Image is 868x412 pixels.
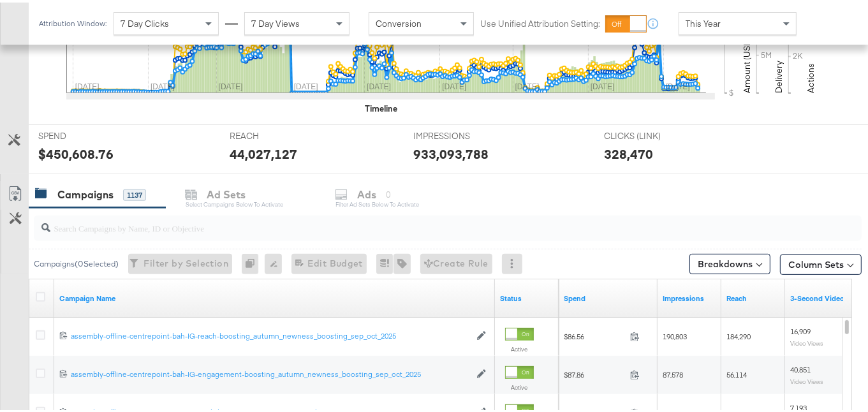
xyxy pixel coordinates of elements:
div: Campaigns [57,185,114,200]
span: 190,803 [663,329,687,339]
div: $450,608.76 [38,142,114,161]
span: 184,290 [726,329,751,339]
a: The total amount spent to date. [564,291,652,301]
div: 1137 [123,187,146,198]
button: Breakdowns [689,251,770,272]
span: $87.86 [564,367,625,377]
label: Active [505,381,534,389]
a: assembly-offline-centrepoint-bah-IG-reach-boosting_autumn_newness_boosting_sep_oct_2025 [71,328,470,339]
div: 933,093,788 [413,142,489,161]
span: IMPRESSIONS [413,128,509,140]
text: Actions [805,61,816,91]
span: 40,851 [790,362,811,372]
div: assembly-offline-centrepoint-bah-IG-engagement-boosting_autumn_newness_boosting_sep_oct_2025 [71,367,470,377]
span: 7 Day Clicks [121,15,169,27]
text: Amount (USD) [741,34,753,91]
a: The number of people your ad was served to. [726,291,780,301]
label: Use Unified Attribution Setting: [480,15,600,27]
a: Shows the current state of your Ad Campaign. [500,291,554,301]
span: CLICKS (LINK) [604,128,700,140]
span: 16,909 [790,324,811,334]
input: Search Campaigns by Name, ID or Objective [50,208,788,233]
span: Conversion [376,15,422,27]
div: assembly-offline-centrepoint-bah-IG-reach-boosting_autumn_newness_boosting_sep_oct_2025 [71,328,470,339]
label: Active [505,342,534,351]
div: 44,027,127 [230,142,297,161]
div: Campaigns ( 0 Selected) [34,256,119,267]
span: SPEND [38,128,134,140]
text: Delivery [773,58,784,91]
a: The number of times your ad was served. On mobile apps an ad is counted as served the first time ... [663,291,716,301]
span: 7,193 [790,401,807,410]
a: Your campaign name. [59,291,490,301]
sub: Video Views [790,375,823,383]
div: 0 [242,251,265,272]
button: Column Sets [780,252,862,272]
span: 56,114 [726,367,747,377]
sub: Video Views [790,337,823,344]
span: 87,578 [663,367,683,377]
div: Timeline [365,100,398,112]
span: This Year [686,15,721,27]
div: 328,470 [604,142,653,161]
span: 7 Day Views [251,15,300,27]
span: $86.56 [564,329,625,339]
a: assembly-offline-centrepoint-bah-IG-engagement-boosting_autumn_newness_boosting_sep_oct_2025 [71,367,470,378]
div: Attribution Window: [38,17,107,26]
span: REACH [230,128,325,140]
